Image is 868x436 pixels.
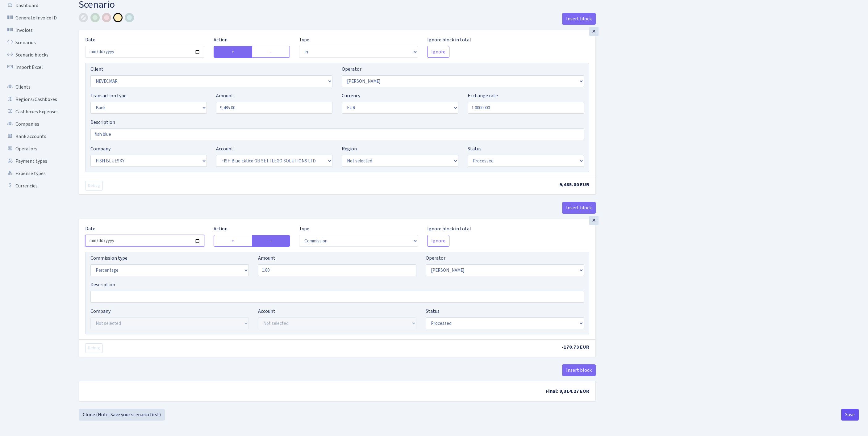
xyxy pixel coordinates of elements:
[562,202,596,214] button: Insert block
[258,308,275,315] label: Account
[85,36,95,44] label: Date
[427,36,471,44] label: Ignore block in total
[85,225,95,233] label: Date
[342,92,360,99] label: Currency
[426,308,440,315] label: Status
[85,181,103,191] button: Debug
[562,364,596,376] button: Insert block
[3,36,65,49] a: Scenarios
[562,13,596,25] button: Insert block
[90,65,103,73] label: Client
[589,216,599,225] div: ×
[214,36,227,44] label: Action
[468,145,482,153] label: Status
[90,254,127,262] label: Commission type
[427,46,449,58] button: Ignore
[216,145,233,153] label: Account
[546,388,589,395] span: Final: 9,314.27 EUR
[90,119,115,126] label: Description
[3,93,65,106] a: Regions/Cashboxes
[589,27,599,36] div: ×
[3,118,65,130] a: Companies
[427,225,471,233] label: Ignore block in total
[559,181,589,188] span: 9,485.00 EUR
[90,281,115,288] label: Description
[3,81,65,93] a: Clients
[841,409,859,421] button: Save
[214,235,252,247] label: +
[562,344,589,350] span: -170.73 EUR
[216,92,233,99] label: Amount
[90,92,127,99] label: Transaction type
[342,145,357,153] label: Region
[3,24,65,36] a: Invoices
[258,254,275,262] label: Amount
[3,49,65,61] a: Scenario blocks
[79,409,165,421] a: Clone (Note: Save your scenario first)
[214,46,252,58] label: +
[3,143,65,155] a: Operators
[427,235,449,247] button: Ignore
[3,61,65,73] a: Import Excel
[90,145,111,153] label: Company
[3,180,65,192] a: Currencies
[3,130,65,143] a: Bank accounts
[252,235,290,247] label: -
[85,343,103,353] button: Debug
[3,106,65,118] a: Cashboxes Expenses
[3,155,65,167] a: Payment types
[90,308,111,315] label: Company
[299,225,309,233] label: Type
[468,92,498,99] label: Exchange rate
[299,36,309,44] label: Type
[214,225,227,233] label: Action
[3,12,65,24] a: Generate Invoice ID
[252,46,290,58] label: -
[426,254,445,262] label: Operator
[342,65,361,73] label: Operator
[3,167,65,180] a: Expense types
